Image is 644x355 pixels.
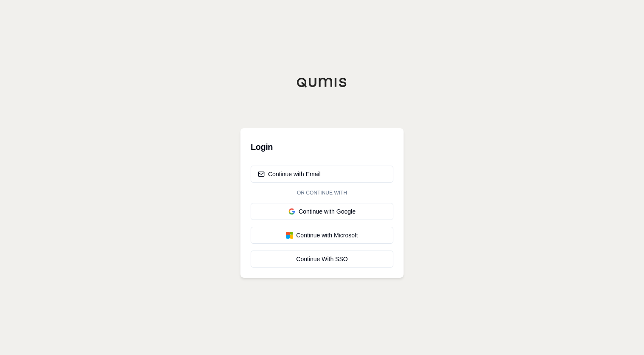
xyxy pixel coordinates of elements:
h3: Login [251,138,393,155]
div: Continue With SSO [258,255,386,263]
div: Continue with Email [258,170,321,178]
button: Continue with Microsoft [251,227,393,244]
div: Continue with Google [258,207,386,216]
button: Continue with Email [251,166,393,183]
img: Qumis [297,77,347,87]
span: Or continue with [294,189,350,196]
div: Continue with Microsoft [258,231,386,239]
button: Continue with Google [251,203,393,220]
a: Continue With SSO [251,251,393,268]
